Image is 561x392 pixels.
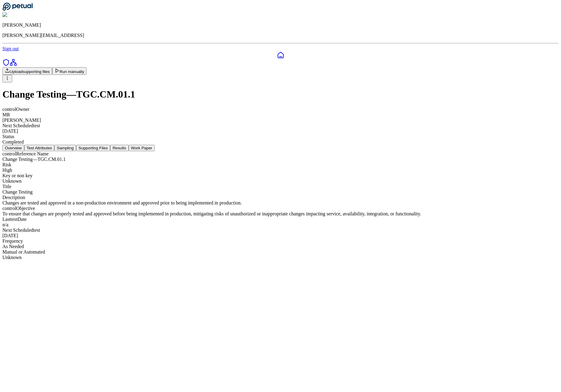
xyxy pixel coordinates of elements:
button: Supporting Files [76,145,110,151]
div: n/a [2,222,559,228]
div: Next Scheduled test [2,123,559,128]
a: Integrations [10,62,17,67]
div: Frequency [2,238,559,244]
span: [PERSON_NAME] [2,118,41,123]
a: Dashboard [2,51,559,59]
div: Key or non key [2,173,559,178]
div: [DATE] [2,128,559,134]
img: James Lee [2,12,28,18]
div: Next Scheduled test [2,228,559,233]
h1: Change Testing — TGC.CM.01.1 [2,89,559,100]
div: Status [2,134,559,139]
div: High [2,168,559,173]
div: Title [2,184,559,189]
div: Risk [2,162,559,168]
a: Go to Dashboard [2,7,33,12]
div: Completed [2,139,559,145]
span: Change Testing [2,189,32,194]
button: Overview [2,145,24,151]
nav: Tabs [2,145,559,151]
div: Last test Date [2,217,559,222]
button: Uploadsupporting files [2,67,52,75]
div: control Objective [2,206,559,211]
div: Manual or Automated [2,249,559,255]
div: control Owner [2,107,559,112]
button: Run manually [52,67,87,75]
div: Change Testing — TGC.CM.01.1 [2,157,559,162]
div: Changes are tested and approved in a non-production environment and approved prior to being imple... [2,200,559,206]
div: As Needed [2,244,559,249]
div: control Reference Name [2,151,559,157]
div: Description [2,195,559,200]
span: MR [2,112,10,117]
button: Work Paper [129,145,155,151]
button: Sampling [54,145,76,151]
button: Test Attributes [24,145,55,151]
p: [PERSON_NAME][EMAIL_ADDRESS] [2,33,559,38]
a: Sign out [2,46,19,51]
div: To ensure that changes are properly tested and approved before being implemented in production, m... [2,211,559,217]
a: SOC [2,62,10,67]
div: Unknown [2,178,559,184]
div: Unknown [2,255,559,260]
button: More Options [2,75,12,82]
button: Results [110,145,128,151]
p: [PERSON_NAME] [2,22,559,28]
div: [DATE] [2,233,559,238]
